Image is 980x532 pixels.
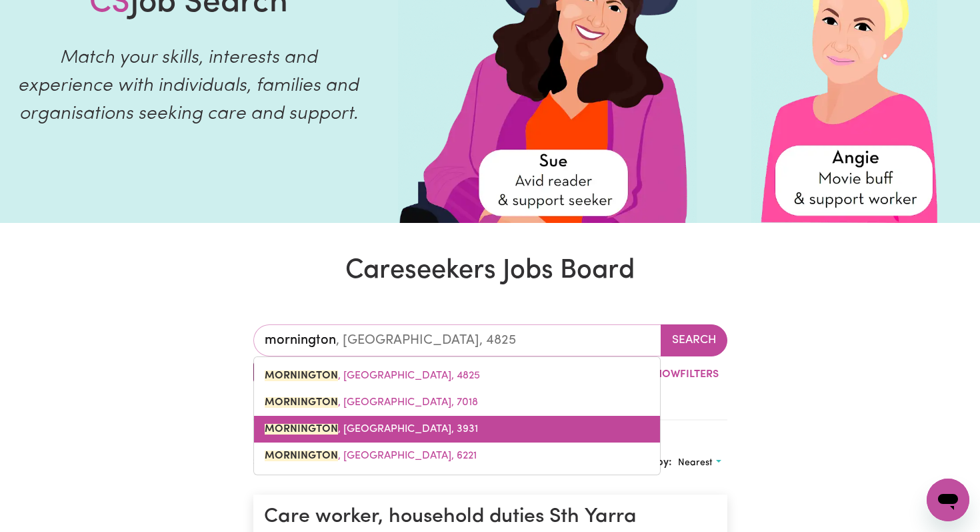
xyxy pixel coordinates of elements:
p: Match your skills, interests and experience with individuals, families and organisations seeking ... [16,44,361,128]
mark: MORNINGTON [265,370,338,381]
button: Sort search results [672,453,727,473]
span: Show [649,369,680,380]
span: , [GEOGRAPHIC_DATA], 3931 [265,424,478,435]
h1: Care worker, household duties Sth Yarra [264,505,717,529]
mark: MORNINGTON [265,424,338,435]
span: , [GEOGRAPHIC_DATA], 6221 [265,451,477,461]
span: , [GEOGRAPHIC_DATA], 4825 [265,370,480,381]
mark: MORNINGTON [265,397,338,408]
input: Enter a suburb or postcode [253,324,661,356]
span: , [GEOGRAPHIC_DATA], 7018 [265,397,478,408]
button: ShowFilters [624,362,727,387]
span: Nearest [678,458,713,468]
a: MORNINGTON, Queensland, 4825 [254,362,660,389]
a: MORNINGTON, Tasmania, 7018 [254,389,660,416]
a: MORNINGTON, Western Australia, 6221 [254,443,660,469]
mark: MORNINGTON [265,451,338,461]
iframe: Button to launch messaging window [927,479,969,521]
div: menu-options [253,356,661,475]
a: MORNINGTON, Victoria, 3931 [254,416,660,443]
button: Search [661,324,727,356]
